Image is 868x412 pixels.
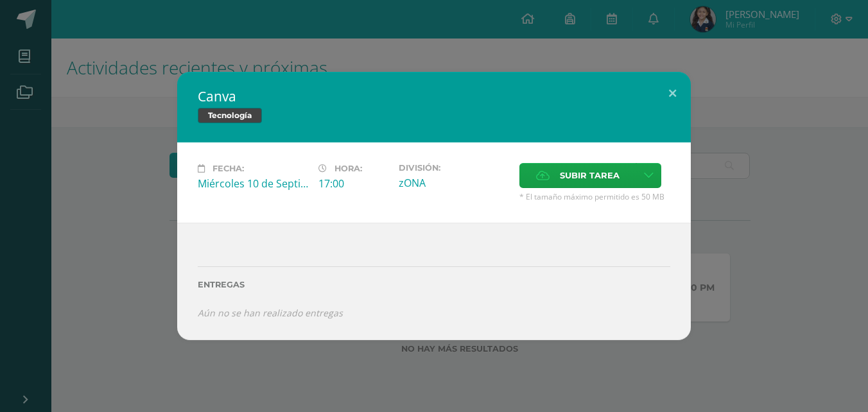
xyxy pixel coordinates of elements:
span: Hora: [334,164,362,173]
div: 17:00 [318,176,388,191]
label: Entregas [198,280,670,289]
span: Fecha: [213,164,244,173]
label: División: [399,163,509,173]
button: Close (Esc) [654,72,691,116]
span: Subir tarea [560,164,620,187]
h2: Canva [198,87,670,105]
span: Tecnología [198,108,262,123]
span: * El tamaño máximo permitido es 50 MB [519,191,670,202]
i: Aún no se han realizado entregas [198,307,343,319]
div: zONA [399,176,509,190]
div: Miércoles 10 de Septiembre [198,176,308,191]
